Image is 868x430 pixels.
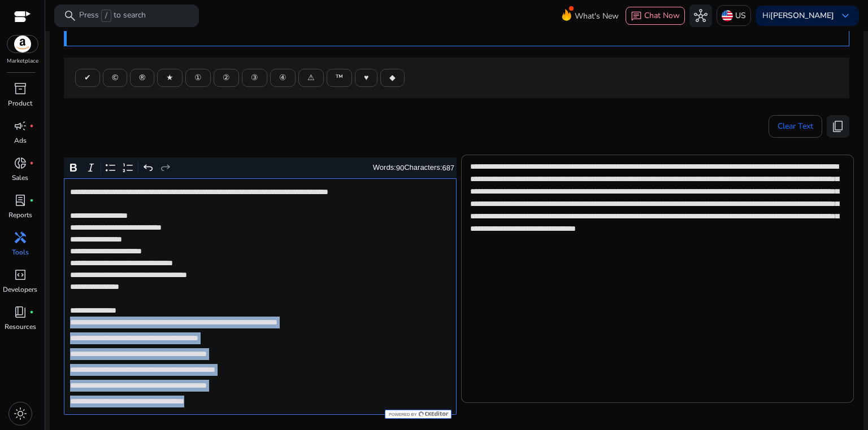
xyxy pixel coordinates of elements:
span: inventory_2 [14,82,27,95]
label: 90 [396,164,404,172]
p: Press to search [79,10,146,22]
div: Rich Text Editor. Editing area: main. Press Alt+0 for help. [64,178,457,415]
span: donut_small [14,156,27,170]
button: © [103,69,127,87]
span: ♥ [364,72,368,84]
label: 687 [442,164,454,172]
button: ③ [242,69,267,87]
span: chat [631,11,642,22]
button: ★ [157,69,183,87]
span: fiber_manual_record [29,161,34,165]
span: fiber_manual_record [29,124,34,128]
button: Clear Text [769,115,822,138]
button: ◆ [380,69,405,87]
button: ® [130,69,154,87]
button: ④ [270,69,296,87]
b: [PERSON_NAME] [770,10,834,21]
p: Hi [762,12,834,20]
span: ④ [279,72,287,84]
span: code_blocks [14,268,27,282]
p: Ads [14,135,27,146]
p: Product [8,98,32,108]
span: keyboard_arrow_down [839,9,852,23]
span: ② [223,72,230,84]
span: © [112,72,118,84]
button: ⚠ [298,69,324,87]
span: book_4 [14,305,27,319]
span: ① [194,72,202,84]
button: content_copy [827,115,849,138]
span: campaign [14,119,27,133]
span: content_copy [831,120,845,133]
p: Reports [8,210,32,220]
p: Tools [12,247,29,257]
span: Clear Text [778,115,813,138]
span: What's New [575,6,619,26]
span: fiber_manual_record [29,198,34,203]
span: search [63,9,77,23]
span: fiber_manual_record [29,310,34,314]
p: Resources [5,322,36,332]
span: light_mode [14,407,27,420]
p: US [735,6,746,25]
p: Developers [3,284,37,295]
span: ™ [336,72,343,84]
span: hub [694,9,708,23]
span: Powered by [388,412,416,417]
span: ✔ [84,72,91,84]
button: ② [214,69,239,87]
span: / [101,10,111,22]
span: ◆ [389,72,396,84]
div: Words: Characters: [373,161,454,175]
p: Marketplace [7,57,38,65]
p: Sales [12,173,28,183]
button: ① [185,69,211,87]
button: ✔ [75,69,100,87]
span: lab_profile [14,194,27,207]
img: us.svg [722,10,733,21]
button: ™ [327,69,352,87]
span: ③ [251,72,258,84]
button: ♥ [355,69,377,87]
button: chatChat Now [626,7,685,25]
span: ★ [166,72,173,84]
button: hub [689,5,712,27]
div: Editor toolbar [64,157,457,179]
span: Chat Now [644,10,680,21]
span: ® [139,72,145,84]
span: handyman [14,231,27,244]
span: ⚠ [307,72,315,84]
img: amazon.svg [7,36,38,52]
